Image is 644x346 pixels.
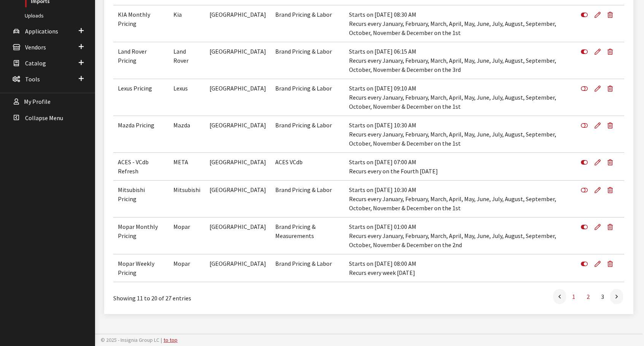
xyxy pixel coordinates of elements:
[24,98,51,106] span: My Profile
[349,48,556,73] span: Starts on [DATE] 06:15 AM Recurs every January, February, March, April, May, June, July, August, ...
[604,153,619,172] button: Delete Definition
[591,217,604,236] a: Edit Definition
[591,181,604,200] a: Edit Definition
[275,48,332,55] span: Brand Pricing & Labor
[349,223,556,249] span: Starts on [DATE] 01:00 AM Recurs every January, February, March, April, May, June, July, August, ...
[205,116,271,153] td: [GEOGRAPHIC_DATA]
[275,223,316,240] span: Brand Pricing & Measurements
[604,181,619,200] button: Delete Definition
[205,153,271,181] td: [GEOGRAPHIC_DATA]
[101,336,159,343] span: © 2025 - Insignia Group LC
[25,59,46,67] span: Catalog
[581,116,591,135] button: Enable Definition
[581,5,591,24] button: Disable Definition
[169,116,205,153] td: Mazda
[581,42,591,61] button: Disable Definition
[25,114,63,122] span: Collapse Menu
[604,217,619,236] button: Delete Definition
[349,260,416,276] span: Starts on [DATE] 08:00 AM Recurs every week [DATE]
[275,260,332,267] span: Brand Pricing & Labor
[25,75,40,83] span: Tools
[591,116,604,135] a: Edit Definition
[581,181,591,200] button: Enable Definition
[169,217,205,254] td: Mopar
[113,288,321,303] div: Showing 11 to 20 of 27 entries
[113,153,169,181] td: ACES - VCdb Refresh
[349,158,438,175] span: Starts on [DATE] 07:00 AM Recurs every on the Fourth [DATE]
[169,79,205,116] td: Lexus
[275,11,332,18] span: Brand Pricing & Labor
[581,217,591,236] button: Disable Definition
[349,84,556,110] span: Starts on [DATE] 09:10 AM Recurs every January, February, March, April, May, June, July, August, ...
[205,42,271,79] td: [GEOGRAPHIC_DATA]
[113,116,169,153] td: Mazda Pricing
[205,5,271,42] td: [GEOGRAPHIC_DATA]
[604,42,619,61] button: Delete Definition
[205,79,271,116] td: [GEOGRAPHIC_DATA]
[604,79,619,98] button: Delete Definition
[591,254,604,273] a: Edit Definition
[113,217,169,254] td: Mopar Monthly Pricing
[581,79,591,98] button: Enable Definition
[113,5,169,42] td: KIA Monthly Pricing
[169,5,205,42] td: Kia
[163,336,178,343] a: to top
[581,254,591,273] button: Disable Definition
[349,11,556,37] span: Starts on [DATE] 08:30 AM Recurs every January, February, March, April, May, June, July, August, ...
[25,43,46,51] span: Vendors
[604,116,619,135] button: Delete Definition
[591,42,604,61] a: Edit Definition
[604,5,619,24] button: Delete Definition
[169,153,205,181] td: META
[169,181,205,217] td: Mitsubishi
[113,79,169,116] td: Lexus Pricing
[275,186,332,194] span: Brand Pricing & Labor
[205,254,271,282] td: [GEOGRAPHIC_DATA]
[113,42,169,79] td: Land Rover Pricing
[161,336,162,343] span: |
[169,42,205,79] td: Land Rover
[25,27,58,35] span: Applications
[205,181,271,217] td: [GEOGRAPHIC_DATA]
[591,79,604,98] a: Edit Definition
[113,254,169,282] td: Mopar Weekly Pricing
[275,121,332,129] span: Brand Pricing & Labor
[349,186,556,212] span: Starts on [DATE] 10:30 AM Recurs every January, February, March, April, May, June, July, August, ...
[604,254,619,273] button: Delete Definition
[596,289,609,304] a: 3
[581,289,595,304] a: 2
[567,289,581,304] a: 1
[591,5,604,24] a: Edit Definition
[275,158,303,166] span: ACES VCdb
[113,181,169,217] td: Mitsubishi Pricing
[169,254,205,282] td: Mopar
[275,84,332,92] span: Brand Pricing & Labor
[205,217,271,254] td: [GEOGRAPHIC_DATA]
[581,153,591,172] button: Disable Definition
[349,121,556,147] span: Starts on [DATE] 10:30 AM Recurs every January, February, March, April, May, June, July, August, ...
[591,153,604,172] a: Edit Definition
